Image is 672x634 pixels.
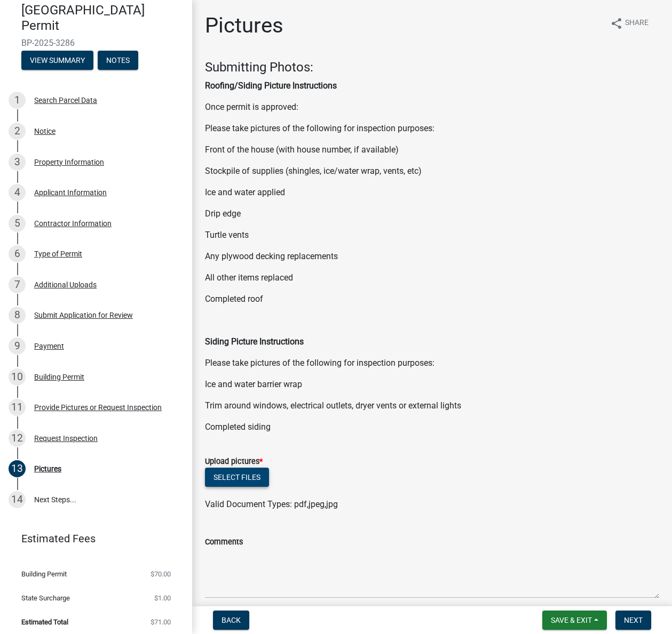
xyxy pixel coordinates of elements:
[34,404,162,411] div: Provide Pictures or Request Inspection
[542,611,607,630] button: Save & Exit
[205,539,243,546] label: Comments
[213,611,249,630] button: Back
[602,13,657,34] button: shareShare
[98,51,138,70] button: Notes
[9,491,26,508] div: 14
[625,17,649,30] span: Share
[205,81,337,91] strong: Roofing/Siding Picture Instructions
[205,499,338,509] span: Valid Document Types: pdf,jpeg,jpg
[205,143,659,156] p: Front of the house (with house number, if available)
[9,399,26,416] div: 11
[205,378,659,391] p: Ice and water barrier wrap
[9,368,26,386] div: 10
[21,3,184,34] h4: [GEOGRAPHIC_DATA] Permit
[34,189,107,196] div: Applicant Information
[9,430,26,447] div: 12
[34,281,97,288] div: Additional Uploads
[222,616,241,624] span: Back
[615,611,651,630] button: Next
[610,17,623,30] i: share
[151,619,171,625] span: $71.00
[34,127,56,135] div: Notice
[34,342,64,350] div: Payment
[34,250,82,258] div: Type of Permit
[9,528,175,549] a: Estimated Fees
[34,311,133,319] div: Submit Application for Review
[34,158,104,166] div: Property Information
[205,421,659,434] p: Completed siding
[9,92,26,109] div: 1
[21,38,171,48] span: BP-2025-3286
[205,101,659,114] p: Once permit is approved:
[21,57,93,65] wm-modal-confirm: Summary
[624,616,643,624] span: Next
[551,616,592,624] span: Save & Exit
[154,595,171,601] span: $1.00
[98,57,138,65] wm-modal-confirm: Notes
[9,215,26,232] div: 5
[205,122,659,135] p: Please take pictures of the following for inspection purposes:
[205,271,659,284] p: All other items replaced
[205,468,269,487] button: Select files
[9,154,26,171] div: 3
[9,338,26,355] div: 9
[9,460,26,477] div: 13
[34,435,98,442] div: Request Inspection
[205,165,659,178] p: Stockpile of supplies (shingles, ice/water wrap, vents, etc)
[9,184,26,201] div: 4
[205,229,659,242] p: Turtle vents
[205,250,659,263] p: Any plywood decking replacements
[205,207,659,220] p: Drip edge
[9,276,26,293] div: 7
[205,13,283,38] h1: Pictures
[205,399,659,412] p: Trim around windows, electrical outlets, dryer vents or external lights
[21,619,68,625] span: Estimated Total
[34,373,84,381] div: Building Permit
[205,336,304,347] strong: Siding Picture Instructions
[21,571,67,577] span: Building Permit
[205,186,659,199] p: Ice and water applied
[205,60,659,75] h4: Submitting Photos:
[9,245,26,262] div: 6
[205,458,263,466] label: Upload pictures
[34,220,112,227] div: Contractor Information
[34,97,97,104] div: Search Parcel Data
[21,51,93,70] button: View Summary
[9,307,26,324] div: 8
[151,571,171,577] span: $70.00
[9,123,26,140] div: 2
[205,293,659,306] p: Completed roof
[205,357,659,370] p: Please take pictures of the following for inspection purposes:
[21,595,70,601] span: State Surcharge
[34,465,61,472] div: Pictures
